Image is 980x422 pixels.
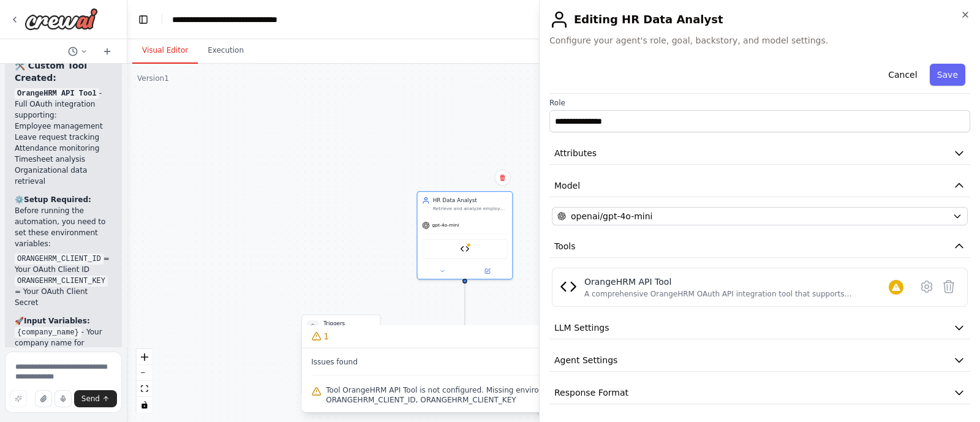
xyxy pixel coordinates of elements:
img: OrangeHRM API Tool [460,244,469,254]
strong: Input Variables: [24,317,90,325]
img: OrangeHRM API Tool [560,278,577,295]
li: Employee management [15,121,112,132]
li: Leave request tracking [15,132,112,143]
button: Switch to previous chat [63,44,92,59]
div: Retrieve and analyze employee data from OrangeHRM system using OAuth authentication. Extract comp... [433,206,508,212]
span: Tool OrangeHRM API Tool is not configured. Missing environment variables: ORANGEHRM_CLIENT_ID, OR... [326,385,640,405]
button: Delete node [494,170,510,186]
span: Agent Settings [554,354,617,366]
p: Before running the automation, you need to set these environment variables: [15,205,112,249]
button: Start a new chat [97,44,117,59]
span: Tools [554,240,576,252]
div: HR Data AnalystRetrieve and analyze employee data from OrangeHRM system using OAuth authenticatio... [417,191,513,280]
button: Execution [198,38,254,64]
button: Tools [549,235,970,258]
h2: 🚀 [15,315,112,326]
button: toggle interactivity [137,397,153,413]
button: Configure tool [916,276,938,298]
li: = Your OAuth Client Secret [15,275,112,308]
g: Edge from 47bf3a4c-09f0-4fef-abac-121dca276229 to ab070774-f3a8-48f6-85ca-2f242518b7c5 [461,283,469,341]
span: 1 [323,330,329,342]
button: openai/gpt-4o-mini [552,207,968,225]
div: TriggersNo triggers configuredEventScheduleManage [301,314,381,396]
button: LLM Settings [549,317,970,339]
button: Model [549,175,970,197]
nav: breadcrumb [172,13,310,26]
button: 1 [301,325,650,348]
div: React Flow controls [137,349,153,413]
span: gpt-4o-mini [432,222,459,228]
button: Delete tool [938,276,960,298]
button: Attributes [549,142,970,165]
li: - Your company name for reports [15,326,112,360]
h2: Editing HR Data Analyst [549,10,970,29]
button: Agent Settings [549,349,970,372]
div: A comprehensive OrangeHRM OAuth API integration tool that supports authentication, token manageme... [584,289,889,299]
div: OrangeHRM API Tool [584,276,889,288]
code: ORANGEHRM_CLIENT_ID [15,254,104,265]
code: ORANGEHRM_CLIENT_KEY [15,276,108,287]
button: Improve this prompt [10,390,27,407]
span: Issues found [311,357,358,367]
span: openai/gpt-4o-mini [571,210,653,222]
button: Hide left sidebar [135,11,152,28]
button: Response Format [549,382,970,404]
span: Attributes [554,147,597,159]
button: Send [74,390,117,407]
h3: Triggers [323,320,375,328]
button: Save [930,64,965,86]
label: Role [549,98,970,108]
strong: Setup Required: [24,195,91,204]
code: OrangeHRM API Tool [15,88,99,99]
button: fit view [137,381,153,397]
span: Response Format [554,386,628,399]
div: Version 1 [137,73,169,83]
span: Configure your agent's role, goal, backstory, and model settings. [549,34,970,47]
button: Upload files [35,390,52,407]
button: zoom in [137,349,153,365]
h2: ⚙️ [15,194,112,205]
li: Organizational data retrieval [15,165,112,187]
code: {company_name} [15,327,81,338]
span: Model [554,179,580,192]
span: Send [81,394,100,404]
img: Logo [24,8,98,30]
li: = Your OAuth Client ID [15,253,112,275]
button: Visual Editor [132,38,198,64]
button: Cancel [881,64,924,86]
button: Open in side panel [466,266,509,276]
button: zoom out [137,365,153,381]
li: - Full OAuth integration supporting: [15,88,112,187]
div: HR Data Analyst [433,197,508,205]
li: Timesheet analysis [15,154,112,165]
span: LLM Settings [554,322,609,334]
li: Attendance monitoring [15,143,112,154]
button: Click to speak your automation idea [55,390,72,407]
